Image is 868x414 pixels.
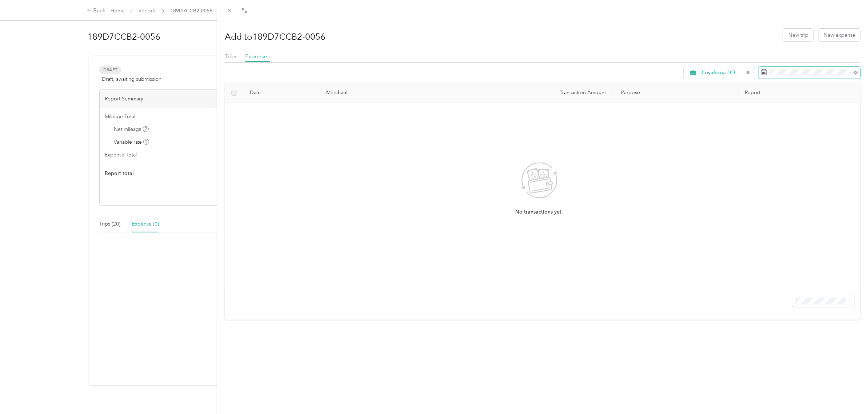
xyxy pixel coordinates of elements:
span: Purpose [617,89,640,96]
th: Merchant [320,83,502,103]
h1: Add to 189D7CCB2-0056 [225,28,325,45]
span: Trips [225,53,237,60]
button: New expense [819,29,860,41]
th: Report [739,83,860,103]
button: New trip [783,29,813,41]
th: Date [244,83,320,103]
th: Transaction Amount [503,83,612,103]
iframe: Everlance-gr Chat Button Frame [827,373,868,414]
span: Cuyahoga DD [701,70,744,75]
span: Expenses [245,53,270,60]
span: No transactions yet. [515,208,563,216]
